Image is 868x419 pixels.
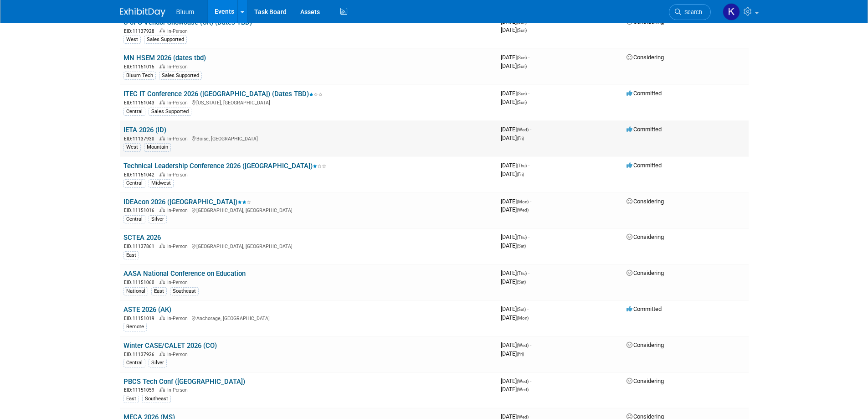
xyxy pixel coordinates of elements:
a: IDEAcon 2026 ([GEOGRAPHIC_DATA]) [123,198,251,206]
div: West [123,143,141,151]
span: In-Person [167,279,190,285]
span: [DATE] [501,162,529,169]
div: Sales Supported [159,72,202,80]
span: [DATE] [501,26,527,33]
span: Considering [627,233,664,240]
img: In-Person Event [159,279,165,284]
span: [DATE] [501,314,529,321]
span: [DATE] [501,126,531,133]
a: ITEC IT Conference 2026 ([GEOGRAPHIC_DATA]) (Dates TBD) [123,90,323,98]
span: Committed [627,126,662,133]
span: In-Person [167,136,190,142]
span: [DATE] [501,90,529,97]
span: [DATE] [501,134,524,141]
div: [GEOGRAPHIC_DATA], [GEOGRAPHIC_DATA] [123,242,493,250]
span: [DATE] [501,378,531,384]
div: Boise, [GEOGRAPHIC_DATA] [123,134,493,142]
span: - [530,378,531,384]
div: East [123,251,139,259]
span: [DATE] [501,206,529,213]
span: Committed [627,90,662,97]
span: (Sat) [517,279,526,285]
span: Committed [627,162,662,169]
div: Central [123,108,145,116]
span: [DATE] [501,305,529,312]
span: (Thu) [517,235,527,240]
span: In-Person [167,243,190,249]
span: In-Person [167,172,190,178]
a: ASTE 2026 (AK) [123,305,171,314]
span: (Sun) [517,20,527,25]
span: Considering [627,18,664,25]
span: (Thu) [517,163,527,168]
img: In-Person Event [159,243,165,248]
span: (Wed) [517,127,529,132]
span: [DATE] [501,242,526,249]
span: [DATE] [501,98,527,105]
div: Central [123,215,145,223]
span: In-Person [167,316,190,321]
div: East [123,395,139,403]
span: In-Person [167,100,190,106]
span: - [528,90,529,97]
span: In-Person [167,28,190,34]
div: Central [123,359,145,367]
div: Bluum Tech [123,72,156,80]
span: EID: 11137926 [124,352,158,357]
span: (Wed) [517,207,529,212]
span: Considering [627,341,664,348]
span: EID: 11151060 [124,280,158,285]
span: (Sun) [517,28,527,33]
div: Southeast [142,395,171,403]
div: Mountain [144,143,171,151]
span: [DATE] [501,350,524,357]
span: [DATE] [501,62,527,69]
span: EID: 11137930 [124,136,158,141]
span: [DATE] [501,198,531,205]
span: Search [681,9,702,16]
span: (Sat) [517,307,526,312]
span: (Wed) [517,379,529,384]
div: Silver [149,359,167,367]
span: (Sun) [517,55,527,60]
div: Sales Supported [144,36,187,44]
span: - [528,54,529,61]
span: - [528,162,529,169]
span: EID: 11151042 [124,172,158,177]
div: [US_STATE], [GEOGRAPHIC_DATA] [123,98,493,106]
span: (Thu) [517,271,527,276]
a: SCTEA 2026 [123,233,161,242]
span: Bluum [176,8,195,16]
span: (Sun) [517,91,527,96]
span: (Sun) [517,64,527,69]
span: - [530,341,531,348]
img: ExhibitDay [120,8,165,17]
a: U of O Vendor Showcase (OR) (Dates TBD) [123,18,252,26]
span: (Sat) [517,243,526,248]
span: - [527,305,529,312]
span: (Fri) [517,136,524,141]
img: In-Person Event [159,387,165,392]
img: In-Person Event [159,64,165,68]
span: [DATE] [501,18,529,25]
span: [DATE] [501,233,529,240]
span: [DATE] [501,386,529,393]
span: Considering [627,378,664,384]
span: Committed [627,305,662,312]
span: (Mon) [517,316,529,321]
a: PBCS Tech Conf ([GEOGRAPHIC_DATA]) [123,378,245,386]
a: Search [669,4,711,20]
span: [DATE] [501,54,529,61]
div: West [123,36,141,44]
div: Central [123,179,145,187]
span: EID: 11137861 [124,244,158,249]
a: IETA 2026 (ID) [123,126,166,134]
img: Kellie Noller [723,3,740,21]
img: In-Person Event [159,172,165,176]
span: EID: 11151015 [124,64,158,69]
a: MN HSEM 2026 (dates tbd) [123,54,206,62]
span: (Wed) [517,343,529,348]
img: In-Person Event [159,136,165,140]
span: (Mon) [517,199,529,204]
div: Remote [123,323,147,331]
